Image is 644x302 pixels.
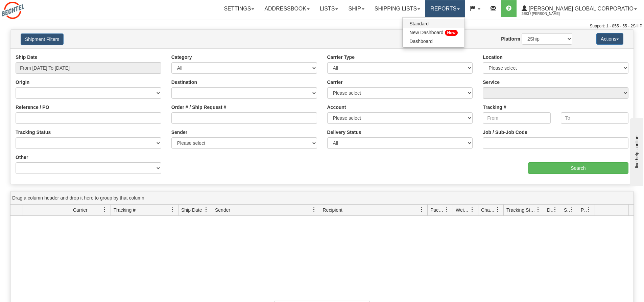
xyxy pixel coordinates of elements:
label: Platform [501,36,520,42]
label: Account [327,104,346,111]
label: Category [171,54,192,61]
span: New [445,30,458,36]
a: Ship Date filter column settings [200,204,212,215]
div: live help - online [5,6,63,11]
a: Standard [403,19,464,28]
input: From [483,112,550,124]
img: logo2553.jpg [2,2,24,19]
label: Location [483,54,502,61]
span: Shipment Issues [564,207,570,213]
a: Charge filter column settings [492,204,503,215]
a: Packages filter column settings [441,204,453,215]
span: Sender [215,207,230,213]
label: Tracking # [483,104,506,111]
input: Search [528,162,628,174]
label: Tracking Status [16,129,51,136]
span: [PERSON_NAME] Global Corporatio [527,6,634,11]
a: Pickup Status filter column settings [583,204,595,215]
span: Standard [409,21,429,26]
div: grid grouping header [10,191,634,205]
label: Job / Sub-Job Code [483,129,527,136]
div: Support: 1 - 855 - 55 - 2SHIP [2,23,642,29]
iframe: chat widget [628,116,643,185]
span: Pickup Status [581,207,587,213]
a: Addressbook [259,0,315,17]
a: Reports [425,0,465,17]
a: Recipient filter column settings [416,204,427,215]
label: Reference / PO [16,104,49,111]
a: Sender filter column settings [308,204,320,215]
a: New Dashboard New [403,28,464,37]
label: Origin [16,79,29,86]
button: Actions [596,33,623,45]
a: [PERSON_NAME] Global Corporatio 2553 / [PERSON_NAME] [517,0,642,17]
span: Delivery Status [547,207,553,213]
a: Delivery Status filter column settings [549,204,561,215]
a: Shipment Issues filter column settings [566,204,578,215]
span: Weight [456,207,470,213]
span: New Dashboard [409,30,443,35]
span: Tracking Status [506,207,536,213]
a: Tracking Status filter column settings [532,204,544,215]
a: Carrier filter column settings [99,204,111,215]
label: Delivery Status [327,129,361,136]
span: Recipient [323,207,342,213]
span: Dashboard [409,39,433,44]
a: Settings [219,0,259,17]
span: Carrier [73,207,88,213]
a: Lists [315,0,343,17]
a: Tracking # filter column settings [167,204,178,215]
label: Sender [171,129,187,136]
a: Weight filter column settings [467,204,478,215]
label: Ship Date [16,54,38,61]
label: Destination [171,79,197,86]
label: Carrier Type [327,54,355,61]
a: Dashboard [403,37,464,46]
input: To [561,112,628,124]
span: Charge [481,207,495,213]
a: Shipping lists [369,0,425,17]
a: Ship [343,0,369,17]
span: 2553 / [PERSON_NAME] [522,10,572,17]
span: Packages [430,207,445,213]
label: Carrier [327,79,343,86]
span: Tracking # [114,207,136,213]
label: Service [483,79,500,86]
button: Shipment Filters [21,33,64,45]
span: Ship Date [181,207,202,213]
label: Other [16,154,28,161]
label: Order # / Ship Request # [171,104,226,111]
